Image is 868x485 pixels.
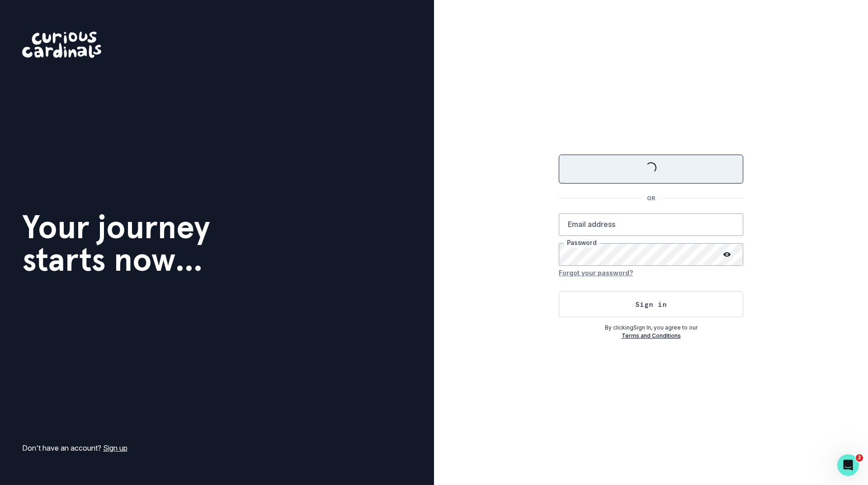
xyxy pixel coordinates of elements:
[856,454,863,461] span: 2
[559,324,743,332] p: By clicking Sign In , you agree to our
[22,211,210,276] h1: Your journey starts now...
[559,266,633,280] button: Forgot your password?
[642,194,660,202] p: OR
[559,291,743,317] button: Sign in
[622,332,681,339] a: Terms and Conditions
[22,32,101,58] img: Curious Cardinals Logo
[559,155,743,184] button: Sign in with Google (GSuite)
[837,454,859,476] iframe: Intercom live chat
[103,443,127,452] a: Sign up
[22,443,127,453] p: Don't have an account?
